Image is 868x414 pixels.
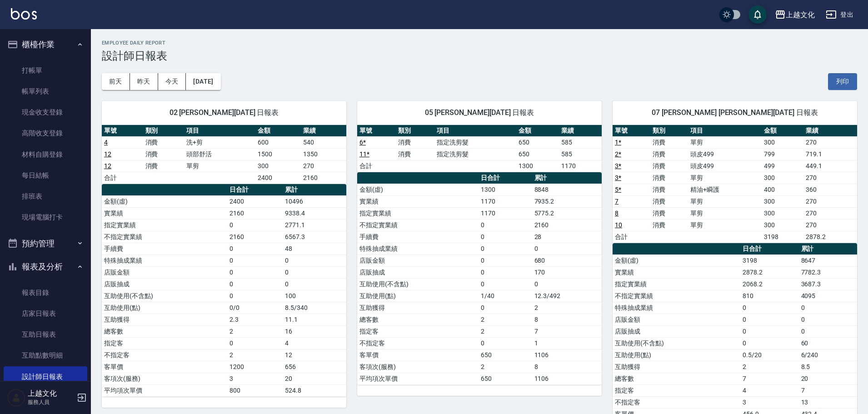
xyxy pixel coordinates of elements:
td: 300 [762,195,803,207]
td: 0 [227,337,283,349]
td: 金額(虛) [613,254,740,266]
td: 270 [301,160,346,172]
a: 4 [104,139,108,146]
td: 719.1 [803,148,857,160]
td: 手續費 [102,243,227,254]
td: 金額(虛) [357,184,479,195]
td: 特殊抽成業績 [102,254,227,266]
td: 7935.2 [532,195,602,207]
td: 2 [740,361,798,373]
a: 現金收支登錄 [4,102,87,123]
td: 2 [227,325,283,337]
th: 日合計 [227,184,283,196]
td: 540 [301,136,346,148]
td: 頭部舒活 [184,148,255,160]
p: 服務人員 [28,398,74,406]
td: 11.1 [283,314,346,325]
td: 28 [532,231,602,243]
td: 指定洗剪髮 [434,136,516,148]
th: 單號 [613,125,650,137]
td: 0 [283,254,346,266]
td: 16 [283,325,346,337]
td: 10496 [283,195,346,207]
td: 2878.2 [803,231,857,243]
td: 13 [799,396,857,408]
td: 12 [283,349,346,361]
td: 店販金額 [357,254,479,266]
td: 手續費 [357,231,479,243]
td: 600 [255,136,301,148]
td: 20 [799,373,857,384]
td: 0 [740,325,798,337]
td: 360 [803,184,857,195]
td: 3198 [762,231,803,243]
td: 不指定實業績 [102,231,227,243]
td: 消費 [650,195,688,207]
td: 2 [532,302,602,314]
td: 3 [227,373,283,384]
a: 報表目錄 [4,282,87,303]
th: 累計 [799,243,857,255]
th: 類別 [650,125,688,137]
td: 互助使用(不含點) [613,337,740,349]
td: 9338.4 [283,207,346,219]
th: 項目 [688,125,762,137]
td: 互助使用(不含點) [357,278,479,290]
td: 消費 [650,207,688,219]
h5: 上越文化 [28,389,74,398]
a: 12 [104,162,111,170]
td: 8647 [799,254,857,266]
td: 3687.3 [799,278,857,290]
table: a dense table [357,172,602,385]
td: 單剪 [688,207,762,219]
td: 5775.2 [532,207,602,219]
td: 0 [740,314,798,325]
a: 材料自購登錄 [4,144,87,165]
td: 4095 [799,290,857,302]
td: 1170 [479,195,532,207]
td: 800 [227,384,283,396]
a: 互助日報表 [4,324,87,345]
td: 金額(虛) [102,195,227,207]
td: 單剪 [688,136,762,148]
a: 10 [615,221,622,229]
td: 2 [479,361,532,373]
img: Logo [11,8,37,20]
td: 585 [559,148,602,160]
td: 總客數 [613,373,740,384]
td: 指定實業績 [102,219,227,231]
td: 3198 [740,254,798,266]
td: 1106 [532,349,602,361]
td: 0 [479,231,532,243]
button: 今天 [158,73,186,90]
td: 0 [227,290,283,302]
td: 單剪 [688,219,762,231]
th: 金額 [516,125,559,137]
button: 預約管理 [4,232,87,255]
td: 合計 [613,231,650,243]
td: 2160 [227,207,283,219]
td: 0 [479,302,532,314]
td: 650 [479,373,532,384]
td: 524.8 [283,384,346,396]
td: 1200 [227,361,283,373]
td: 449.1 [803,160,857,172]
td: 0 [479,278,532,290]
table: a dense table [357,125,602,172]
a: 7 [615,198,619,205]
table: a dense table [102,125,346,184]
a: 8 [615,209,619,217]
td: 100 [283,290,346,302]
td: 0 [532,243,602,254]
h3: 設計師日報表 [102,50,857,62]
th: 業績 [803,125,857,137]
a: 互助點數明細 [4,345,87,366]
td: 消費 [396,148,434,160]
a: 現場電腦打卡 [4,207,87,228]
td: 48 [283,243,346,254]
td: 0 [479,337,532,349]
td: 店販抽成 [613,325,740,337]
td: 7782.3 [799,266,857,278]
td: 消費 [650,172,688,184]
td: 0 [283,266,346,278]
